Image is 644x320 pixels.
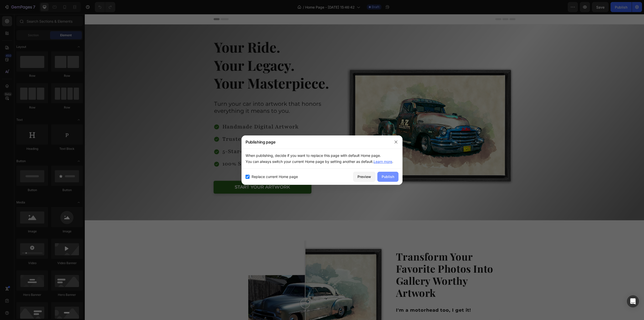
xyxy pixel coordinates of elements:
p: When publishing, decide if you want to replace this page with default Home page. You can always s... [246,153,398,165]
img: gempages_576581595402601034-793a859d-a8c0-47a6-b1b9-c8560a2e6984.png [259,49,430,176]
button: Publish [377,172,398,182]
p: Start your artwork [150,170,205,176]
a: Learn more [374,159,392,164]
span: 100% satisfaction guarantee [138,146,218,153]
h2: Your Ride. Your Legacy. Your Masterpiece. [129,23,251,79]
div: Preview [357,174,371,179]
span: Replace current Home page [252,174,298,180]
strong: I'm a motorhead too, I get it! [311,293,386,299]
button: Preview [353,172,375,182]
span: handmade digital artwork [138,109,214,116]
h2: Transform Your Favorite Photos Into Gallery Worthy Artwork [311,236,425,285]
p: Turn your car into artwork that honors everything it means to you. [129,86,251,101]
span: trusted by collectors [138,121,199,129]
div: Publish [382,174,394,179]
button: <p>Start your artwork</p> [129,167,227,180]
div: Open Intercom Messenger [627,295,639,307]
div: Publishing page [242,135,389,149]
span: 5-star+ reviews [138,134,183,141]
